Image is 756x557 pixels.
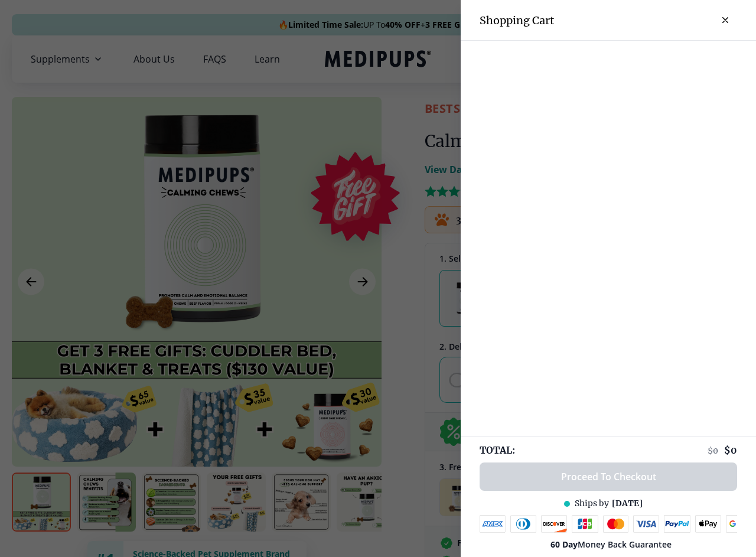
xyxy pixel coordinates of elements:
img: apple [695,515,721,533]
span: TOTAL: [480,444,515,457]
img: paypal [664,515,690,533]
img: mastercard [603,515,629,533]
img: jcb [572,515,598,533]
img: discover [541,515,567,533]
span: $ 0 [708,445,718,456]
img: google [726,515,752,533]
span: Money Back Guarantee [550,539,672,550]
img: diners-club [510,515,536,533]
span: [DATE] [612,498,643,509]
button: close-cart [713,8,737,32]
img: visa [633,515,659,533]
img: amex [480,515,506,533]
span: Ships by [575,498,609,509]
strong: 60 Day [550,539,578,550]
h3: Shopping Cart [480,14,554,27]
span: $ 0 [724,444,737,456]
